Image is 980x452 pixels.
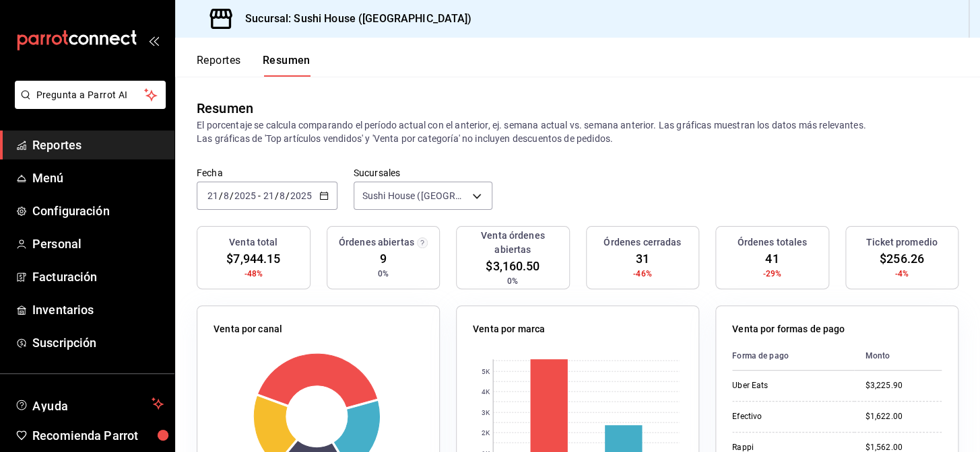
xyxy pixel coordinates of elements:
[737,235,807,250] h3: Órdenes totales
[223,190,230,201] input: --
[15,81,166,109] button: Pregunta a Parrot AI
[380,250,387,268] span: 9
[197,98,253,118] div: Resumen
[636,250,649,268] span: 31
[32,169,164,187] span: Menú
[880,250,924,268] span: $256.26
[32,334,164,352] span: Suscripción
[354,168,493,178] label: Sucursales
[339,235,414,250] h3: Órdenes abiertas
[274,190,278,201] span: /
[482,409,490,416] text: 3K
[732,342,854,371] th: Forma de pago
[262,190,274,201] input: --
[603,235,681,250] h3: Órdenes cerradas
[462,229,564,257] h3: Venta órdenes abiertas
[230,190,234,201] span: /
[36,88,145,102] span: Pregunta a Parrot AI
[482,388,490,396] text: 4K
[197,118,958,145] p: El porcentaje se calcula comparando el período actual con el anterior, ej. semana actual vs. sema...
[244,268,263,280] span: -48%
[765,250,779,268] span: 41
[32,426,164,445] span: Recomienda Parrot
[263,54,311,77] button: Resumen
[219,190,223,201] span: /
[732,322,845,336] p: Venta por formas de pago
[197,54,311,77] div: navigation tabs
[32,136,164,154] span: Reportes
[762,268,781,280] span: -29%
[633,268,652,280] span: -46%
[473,322,545,336] p: Venta por marca
[148,35,159,46] button: open_drawer_menu
[234,190,257,201] input: ----
[865,411,942,422] div: $1,622.00
[229,235,277,250] h3: Venta total
[197,168,337,178] label: Fecha
[732,411,843,422] div: Efectivo
[482,429,490,437] text: 2K
[290,190,313,201] input: ----
[197,54,241,77] button: Reportes
[866,235,938,250] h3: Ticket promedio
[258,190,261,201] span: -
[865,380,942,391] div: $3,225.90
[895,268,909,280] span: -4%
[226,250,280,268] span: $7,944.15
[32,301,164,319] span: Inventarios
[507,275,518,287] span: 0%
[9,98,166,112] a: Pregunta a Parrot AI
[207,190,219,201] input: --
[362,189,468,202] span: Sushi House ([GEOGRAPHIC_DATA])
[732,380,843,391] div: Uber Eats
[214,322,282,336] p: Venta por canal
[279,190,286,201] input: --
[234,11,471,27] h3: Sucursal: Sushi House ([GEOGRAPHIC_DATA])
[32,235,164,253] span: Personal
[32,202,164,220] span: Configuración
[286,190,290,201] span: /
[486,257,540,275] span: $3,160.50
[32,396,146,412] span: Ayuda
[32,268,164,286] span: Facturación
[378,268,389,280] span: 0%
[482,368,490,375] text: 5K
[854,342,942,371] th: Monto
